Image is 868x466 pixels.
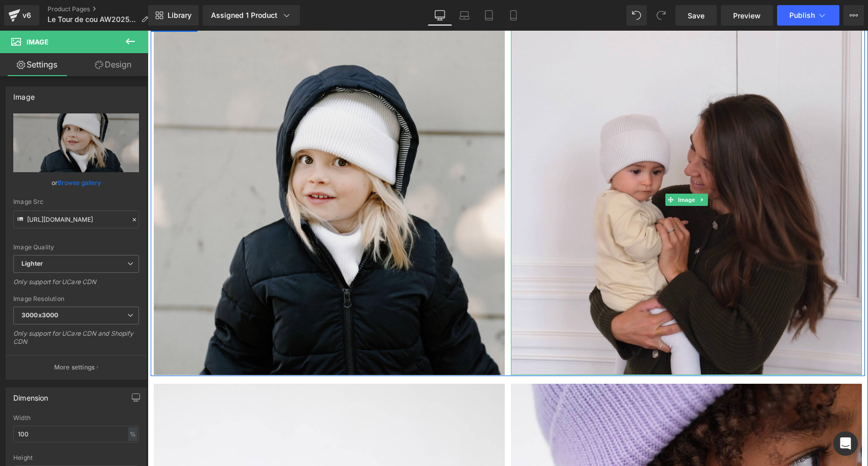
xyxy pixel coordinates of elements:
div: Dimension [13,388,49,402]
span: Preview [733,10,761,21]
button: Publish [777,5,839,26]
a: Product Pages [48,5,156,13]
div: Image Quality [13,244,139,251]
span: Le Tour de cou AW2025/26 [48,15,137,24]
a: Tablet [477,5,501,26]
a: Desktop [428,5,452,26]
div: Only support for UCare CDN and Shopify CDN [13,330,139,353]
a: Preview [721,5,773,26]
a: Expand / Collapse [549,163,560,175]
div: Image Src [13,198,139,205]
div: Height [13,454,139,461]
a: Laptop [452,5,477,26]
span: Save [688,10,705,21]
div: v6 [20,9,33,22]
a: New Library [148,5,199,26]
button: More [843,5,864,26]
span: Publish [789,11,815,19]
span: Library [168,11,192,20]
div: % [128,427,137,441]
button: Redo [651,5,671,26]
div: Image [13,87,35,101]
a: Design [76,53,150,76]
div: Width [13,414,139,422]
div: Open Intercom Messenger [833,431,858,456]
input: Link [13,211,139,228]
div: Assigned 1 Product [211,10,292,20]
a: Browse gallery [58,174,101,192]
a: v6 [4,5,39,26]
button: Undo [626,5,647,26]
div: Image Resolution [13,295,139,302]
p: More settings [54,363,95,372]
input: auto [13,426,139,442]
b: Lighter [21,260,43,267]
a: Mobile [501,5,526,26]
div: Only support for UCare CDN [13,278,139,293]
b: 3000x3000 [21,311,58,319]
div: or [13,177,139,188]
button: More settings [6,355,146,379]
span: Image [528,163,550,175]
span: Image [27,38,49,46]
